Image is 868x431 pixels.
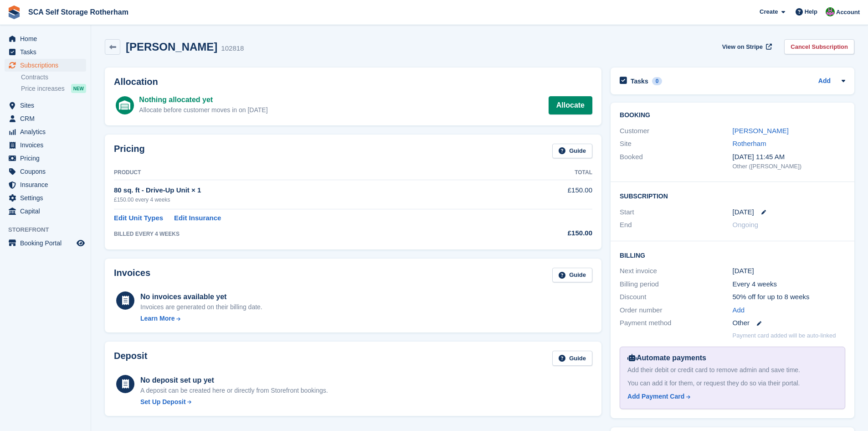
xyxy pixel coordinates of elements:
[5,192,86,204] a: menu
[140,291,262,302] div: No invoices available yet
[140,302,262,312] div: Invoices are generated on their billing date.
[733,266,845,276] div: [DATE]
[552,144,592,159] a: Guide
[549,96,592,114] a: Allocate
[140,397,328,407] a: Set Up Deposit
[25,5,132,20] a: SCA Self Storage Rotherham
[20,165,75,178] span: Coupons
[140,314,262,323] a: Learn More
[20,46,75,58] span: Tasks
[20,125,75,138] span: Analytics
[620,250,845,260] h2: Billing
[139,94,267,105] div: Nothing allocated yet
[126,41,217,53] h2: [PERSON_NAME]
[114,185,503,196] div: 80 sq. ft - Drive-Up Unit × 1
[140,386,328,395] p: A deposit can be created here or directly from Storefront bookings.
[114,196,503,204] div: £150.00 every 4 weeks
[5,125,86,138] a: menu
[620,305,732,316] div: Order number
[21,84,65,93] span: Price increases
[114,77,592,87] h2: Allocation
[760,7,778,16] span: Create
[503,180,592,209] td: £150.00
[836,8,860,17] span: Account
[7,5,21,19] img: stora-icon-8386f47178a22dfd0bd8f6a31ec36ba5ce8667c1dd55bd0f319d3a0aa187defe.svg
[818,76,831,87] a: Add
[140,314,175,323] div: Learn More
[5,152,86,165] a: menu
[620,279,732,290] div: Billing period
[5,112,86,125] a: menu
[20,59,75,72] span: Subscriptions
[719,39,774,54] a: View on Stripe
[627,379,837,388] div: You can add it for them, or request they do so via their portal.
[627,353,837,363] div: Automate payments
[733,292,845,302] div: 50% off for up to 8 weeks
[8,225,91,234] span: Storefront
[114,213,163,223] a: Edit Unit Types
[620,292,732,302] div: Discount
[503,228,592,239] div: £150.00
[5,46,86,58] a: menu
[20,99,75,112] span: Sites
[5,139,86,151] a: menu
[114,166,503,180] th: Product
[75,238,86,249] a: Preview store
[733,207,754,218] time: 2025-09-11 00:00:00 UTC
[620,112,845,119] h2: Booking
[805,7,817,16] span: Help
[620,207,732,218] div: Start
[733,221,759,228] span: Ongoing
[20,178,75,191] span: Insurance
[733,318,845,328] div: Other
[733,305,745,316] a: Add
[5,32,86,45] a: menu
[652,77,663,85] div: 0
[627,392,684,401] div: Add Payment Card
[620,318,732,328] div: Payment method
[552,351,592,366] a: Guide
[733,331,836,340] p: Payment card added will be auto-linked
[114,144,145,159] h2: Pricing
[620,266,732,276] div: Next invoice
[733,162,845,171] div: Other ([PERSON_NAME])
[5,99,86,112] a: menu
[552,268,592,283] a: Guide
[174,213,221,223] a: Edit Insurance
[620,220,732,230] div: End
[114,351,147,366] h2: Deposit
[5,59,86,72] a: menu
[221,43,244,54] div: 102818
[733,152,845,162] div: [DATE] 11:45 AM
[5,165,86,178] a: menu
[5,237,86,249] a: menu
[20,139,75,151] span: Invoices
[71,84,86,93] div: NEW
[5,178,86,191] a: menu
[21,83,86,93] a: Price increases NEW
[140,397,186,407] div: Set Up Deposit
[20,237,75,249] span: Booking Portal
[784,39,854,54] a: Cancel Subscription
[21,73,86,82] a: Contracts
[620,152,732,171] div: Booked
[733,279,845,290] div: Every 4 weeks
[20,205,75,218] span: Capital
[627,365,837,375] div: Add their debit or credit card to remove admin and save time.
[5,205,86,218] a: menu
[733,140,766,147] a: Rotherham
[722,42,763,52] span: View on Stripe
[114,230,503,238] div: BILLED EVERY 4 WEEKS
[631,77,648,85] h2: Tasks
[733,127,789,135] a: [PERSON_NAME]
[20,192,75,204] span: Settings
[20,32,75,45] span: Home
[20,112,75,125] span: CRM
[139,105,267,115] div: Allocate before customer moves in on [DATE]
[620,191,845,200] h2: Subscription
[620,139,732,149] div: Site
[20,152,75,165] span: Pricing
[826,7,835,16] img: Sarah Race
[140,375,328,386] div: No deposit set up yet
[627,392,834,401] a: Add Payment Card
